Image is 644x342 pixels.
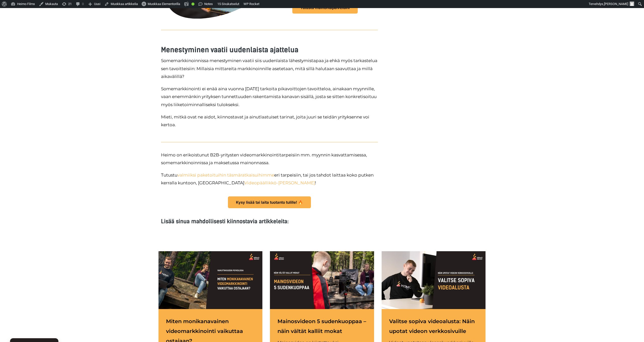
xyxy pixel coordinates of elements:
[389,317,478,336] a: Valitse sopiva videoalusta: Näin upotat videon verkkosivuille
[191,3,194,6] div: Hyvä
[228,196,311,208] a: Kysy lisää tai laita tuotanto tulille! 🔥
[270,251,374,309] a: Mainosvideon tuotannossa kannattaa huomioida muutama tärkeä seikka.
[382,251,486,309] a: Valitse sopiva videoalusta videoiden upottamiseen verkkosivuille.
[244,180,315,185] a: Videopäällikkö-[PERSON_NAME]
[300,6,350,10] span: Tutustu mainontapalveluihi
[161,57,378,81] p: Somemarkkinoinnissa menestyminen vaatii siis uudenlaista lähestymistapaa ja ehkä myös tarkastelua...
[236,200,303,204] span: Kysy lisää tai laita tuotanto tulille! 🔥
[161,113,378,129] p: Mieti, mitkä ovat ne aidot, kiinnostavat ja ainutlaatuiset tarinat, joita juuri se teidän yrityks...
[161,45,378,54] h2: Menestyminen vaatii uudenlaista ajattelua
[158,251,262,309] a: Miten monikanavainen videomarkkinointi vaikuttaa ostajaan?
[161,85,378,109] p: Somemarkkinointi ei enää aina vuonna [DATE] tarkoita pikavoittojen tavoitteloa, ainakaan myynnill...
[604,2,628,6] span: [PERSON_NAME]
[161,218,378,225] h4: Lisää sinua mahdollisesti kiinnostavia artikkeleita:
[277,317,366,336] a: Mainosvideon 5 sudenkuoppaa – näin vältät kalliit mokat
[148,2,180,6] span: Muokkaa Elementorilla
[161,151,378,167] p: Heimo on erikoistunut B2B-yritysten videomarkkinointitarpeisiin mm. myynnin kasvattamisessa, some...
[161,171,378,187] p: Tutustu eri tarpeisiin, tai jos tahdot laittaa koko putken kerralla kuntoon, [GEOGRAPHIC_DATA] !
[177,173,274,178] a: valmiiksi paketoituihin täsmäratkaisuihimme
